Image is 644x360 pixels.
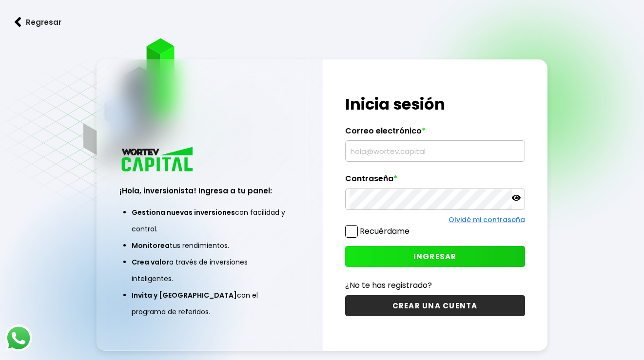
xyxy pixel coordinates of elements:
[345,126,525,141] label: Correo electrónico
[119,185,299,196] h3: ¡Hola, inversionista! Ingresa a tu panel:
[350,141,521,161] input: hola@wortev.capital
[345,174,525,189] label: Contraseña
[119,146,196,174] img: logo_wortev_capital
[15,17,21,27] img: flecha izquierda
[449,215,525,225] a: Olvidé mi contraseña
[132,208,235,217] span: Gestiona nuevas inversiones
[132,257,169,267] span: Crea valor
[5,324,32,352] img: logos_whatsapp-icon.242b2217.svg
[413,251,457,262] span: INGRESAR
[132,290,237,300] span: Invita y [GEOGRAPHIC_DATA]
[345,279,525,316] a: ¿No te has registrado?CREAR UNA CUENTA
[132,241,170,250] span: Monitorea
[360,226,410,237] label: Recuérdame
[132,287,287,320] li: con el programa de referidos.
[345,295,525,316] button: CREAR UNA CUENTA
[345,279,525,291] p: ¿No te has registrado?
[132,204,287,237] li: con facilidad y control.
[345,246,525,267] button: INGRESAR
[345,93,525,116] h1: Inicia sesión
[132,254,287,287] li: a través de inversiones inteligentes.
[132,237,287,254] li: tus rendimientos.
